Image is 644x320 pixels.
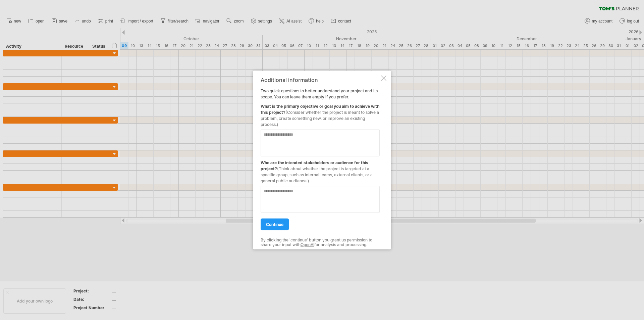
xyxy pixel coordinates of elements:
span: continue [266,222,283,227]
div: Additional information [261,77,380,83]
div: What is the primary objective or goal you aim to achieve with this project? [261,100,380,127]
span: (Consider whether the project is meant to solve a problem, create something new, or improve an ex... [261,109,379,127]
div: By clicking the 'continue' button you grant us permission to share your input with for analysis a... [261,237,380,247]
a: continue [261,218,289,230]
div: Who are the intended stakeholders or audience for this project? [261,156,380,184]
div: Two quick questions to better understand your project and its scope. You can leave them empty if ... [261,77,380,243]
a: OpenAI [301,242,314,247]
span: (Think about whether the project is targeted at a specific group, such as internal teams, externa... [261,166,373,183]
